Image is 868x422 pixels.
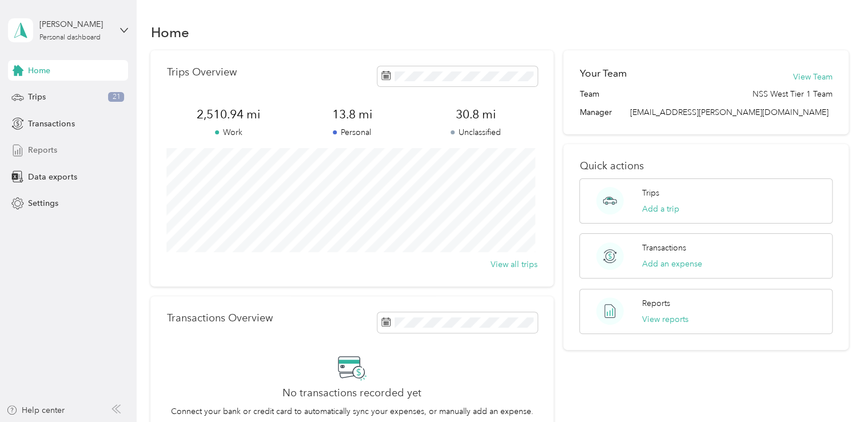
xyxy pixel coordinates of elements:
p: Transactions Overview [166,312,272,324]
span: 2,510.94 mi [166,106,290,122]
h2: No transactions recorded yet [282,387,421,399]
h1: Home [150,26,189,38]
p: Trips [642,187,659,199]
span: Trips [28,91,46,103]
span: Manager [579,106,611,118]
button: View Team [793,71,833,83]
div: [PERSON_NAME] [39,18,111,30]
button: Add a trip [642,203,679,215]
span: Settings [28,197,58,209]
p: Trips Overview [166,66,236,78]
p: Transactions [642,242,686,254]
span: 13.8 mi [290,106,414,122]
button: Add an expense [642,258,702,270]
button: View all trips [491,258,537,270]
span: [EMAIL_ADDRESS][PERSON_NAME][DOMAIN_NAME] [630,108,829,117]
button: Help center [6,404,65,416]
span: Data exports [28,171,77,183]
p: Connect your bank or credit card to automatically sync your expenses, or manually add an expense. [171,405,533,417]
p: Reports [642,297,670,309]
span: Home [28,65,50,77]
p: Personal [290,126,414,138]
span: NSS West Tier 1 Team [752,88,833,100]
span: Transactions [28,118,74,130]
iframe: Everlance-gr Chat Button Frame [804,358,868,422]
span: Team [579,88,599,100]
span: Reports [28,144,57,156]
p: Quick actions [579,160,832,172]
h2: Your Team [579,66,626,81]
span: 30.8 mi [414,106,537,122]
button: View reports [642,313,688,325]
p: Work [166,126,290,138]
div: Personal dashboard [39,34,101,41]
p: Unclassified [414,126,537,138]
span: 21 [108,92,124,102]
